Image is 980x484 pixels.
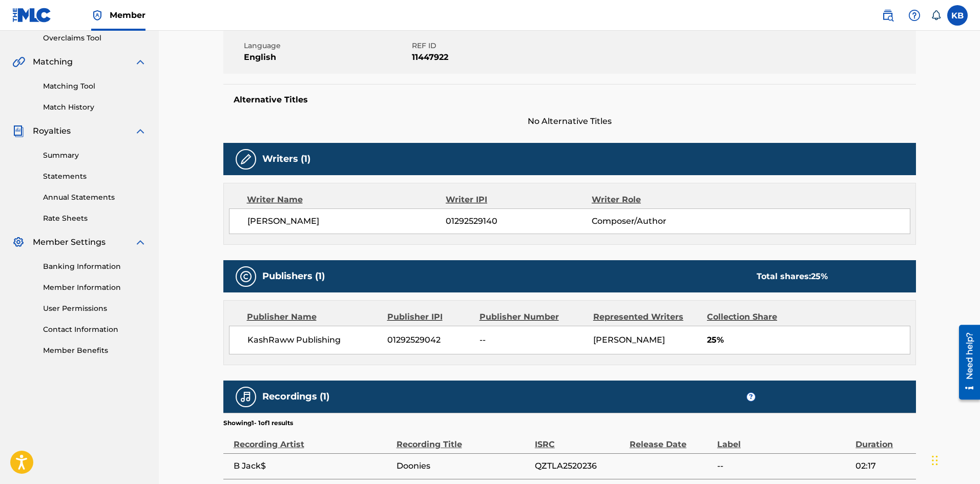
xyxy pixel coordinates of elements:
[262,391,329,403] h5: Recordings (1)
[947,5,968,26] div: User Menu
[630,428,712,451] div: Release Date
[707,334,910,346] span: 25%
[244,40,409,51] span: Language
[882,9,894,22] img: search
[43,261,147,272] a: Banking Information
[134,236,147,248] img: expand
[757,270,828,283] div: Total shares:
[262,153,310,165] h5: Writers (1)
[717,428,850,451] div: Label
[247,334,380,346] span: KashRaww Publishing
[12,236,25,248] img: Member Settings
[593,335,665,345] span: [PERSON_NAME]
[592,194,724,206] div: Writer Role
[234,428,391,451] div: Recording Artist
[856,428,910,451] div: Duration
[110,9,145,21] span: Member
[535,428,624,451] div: ISRC
[811,271,828,281] span: 25 %
[247,194,446,206] div: Writer Name
[12,56,25,68] img: Matching
[904,5,925,26] div: Help
[244,51,409,64] span: English
[43,324,147,335] a: Contact Information
[479,334,586,346] span: --
[240,153,252,165] img: Writers
[707,311,806,323] div: Collection Share
[412,51,577,64] span: 11447922
[43,282,147,293] a: Member Information
[33,125,71,137] span: Royalties
[247,311,380,323] div: Publisher Name
[43,33,147,44] a: Overclaims Tool
[12,8,52,23] img: MLC Logo
[234,460,391,472] span: B Jack$
[247,215,446,227] span: [PERSON_NAME]
[717,460,850,472] span: --
[43,102,147,113] a: Match History
[747,393,755,401] span: ?
[91,9,103,22] img: Top Rightsholder
[43,150,147,161] a: Summary
[397,460,530,472] span: Doonies
[387,334,472,346] span: 01292529042
[446,215,591,227] span: 01292529140
[951,321,980,404] iframe: Resource Center
[262,270,325,282] h5: Publishers (1)
[593,311,699,323] div: Represented Writers
[397,428,530,451] div: Recording Title
[134,125,147,137] img: expand
[479,311,586,323] div: Publisher Number
[856,460,910,472] span: 02:17
[929,435,980,484] iframe: Chat Widget
[240,391,252,403] img: Recordings
[387,311,472,323] div: Publisher IPI
[908,9,921,22] img: help
[412,40,577,51] span: REF ID
[931,10,941,20] div: Notifications
[446,194,592,206] div: Writer IPI
[43,213,147,224] a: Rate Sheets
[240,270,252,283] img: Publishers
[234,95,906,105] h5: Alternative Titles
[134,56,147,68] img: expand
[43,81,147,92] a: Matching Tool
[43,171,147,182] a: Statements
[12,125,25,137] img: Royalties
[43,303,147,314] a: User Permissions
[43,192,147,203] a: Annual Statements
[535,460,624,472] span: QZTLA2520236
[932,445,938,476] div: Drag
[43,345,147,356] a: Member Benefits
[878,5,898,26] a: Public Search
[33,236,106,248] span: Member Settings
[223,418,293,428] p: Showing 1 - 1 of 1 results
[223,115,916,128] span: No Alternative Titles
[592,215,724,227] span: Composer/Author
[33,56,73,68] span: Matching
